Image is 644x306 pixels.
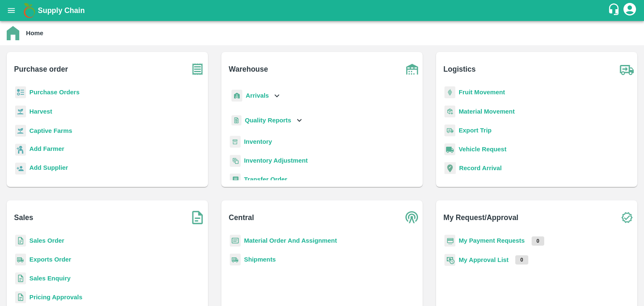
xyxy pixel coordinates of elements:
[29,275,70,282] a: Sales Enquiry
[15,254,26,266] img: shipments
[515,255,528,265] p: 0
[245,117,291,124] b: Quality Reports
[244,138,272,145] a: Inventory
[244,237,337,244] a: Material Order And Assignment
[622,2,637,19] div: account of current user
[616,207,637,228] img: check
[29,256,71,263] a: Exports Order
[29,163,68,174] a: Add Supplier
[244,256,276,263] a: Shipments
[402,207,423,228] img: central
[229,63,268,75] b: Warehouse
[608,3,622,18] div: customer-support
[15,291,26,303] img: sales
[230,254,241,266] img: shipments
[7,26,19,40] img: home
[246,92,269,99] b: Arrivals
[187,59,208,80] img: purchase
[15,163,26,175] img: supplier
[29,108,52,115] a: Harvest
[15,272,26,285] img: sales
[15,144,26,156] img: farmer
[444,235,455,247] img: payment
[444,63,476,75] b: Logistics
[444,212,519,223] b: My Request/Approval
[444,105,455,118] img: material
[459,165,502,171] a: Record Arrival
[459,257,509,263] a: My Approval List
[459,127,491,134] a: Export Trip
[230,136,241,148] img: whInventory
[2,1,21,20] button: open drawer
[15,124,26,137] img: harvest
[231,115,241,126] img: qualityReport
[14,212,34,223] b: Sales
[230,235,241,247] img: centralMaterial
[444,143,455,156] img: vehicle
[444,162,456,174] img: recordArrival
[15,86,26,99] img: reciept
[29,89,80,96] a: Purchase Orders
[244,157,308,164] a: Inventory Adjustment
[38,6,85,15] b: Supply Chain
[14,63,68,75] b: Purchase order
[444,124,455,137] img: delivery
[29,294,82,301] a: Pricing Approvals
[187,207,208,228] img: soSales
[29,127,72,134] a: Captive Farms
[244,176,287,183] a: Transfer Order
[21,2,38,19] img: logo
[29,144,64,156] a: Add Farmer
[15,235,26,247] img: sales
[230,174,241,186] img: whTransfer
[532,236,545,246] p: 0
[459,146,506,153] a: Vehicle Request
[38,5,608,16] a: Supply Chain
[616,59,637,80] img: truck
[459,108,515,115] a: Material Movement
[29,145,64,152] b: Add Farmer
[444,86,455,99] img: fruit
[230,86,282,105] div: Arrivals
[26,30,43,36] b: Home
[444,254,455,266] img: approval
[230,155,241,167] img: inventory
[229,212,254,223] b: Central
[402,59,423,80] img: warehouse
[29,237,64,244] a: Sales Order
[459,237,525,244] a: My Payment Requests
[29,164,68,171] b: Add Supplier
[230,112,304,129] div: Quality Reports
[231,90,242,102] img: whArrival
[459,89,505,96] a: Fruit Movement
[15,105,26,118] img: harvest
